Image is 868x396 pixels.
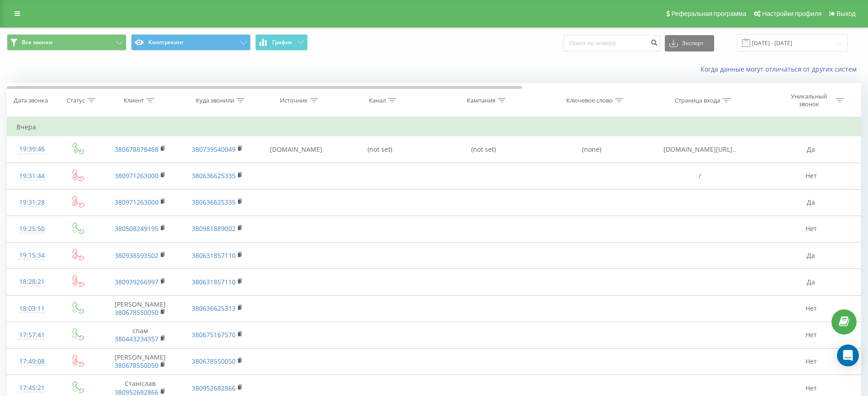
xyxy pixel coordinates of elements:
[16,220,47,238] div: 19:25:50
[115,224,158,233] a: 380508249195
[115,334,158,343] a: 380443234357
[115,145,158,154] a: 380678878468
[192,384,236,392] a: 380952682866
[566,97,613,104] div: Ключевое слово
[784,93,833,108] div: Уникальный звонок
[16,273,47,291] div: 18:28:21
[192,304,236,313] a: 380636625313
[192,357,236,365] a: 380678550050
[192,224,236,233] a: 380981889002
[100,322,180,348] td: спам
[100,295,180,322] td: [PERSON_NAME]
[421,136,545,163] td: (not set)
[115,361,158,370] a: 380678550050
[16,300,47,318] div: 18:03:11
[762,242,861,269] td: Да
[675,97,720,104] div: Страница входа
[663,145,736,154] span: [DOMAIN_NAME][URL]..
[762,189,861,216] td: Да
[762,163,861,189] td: Нет
[115,171,158,180] a: 380971263000
[16,140,47,158] div: 19:39:46
[192,251,236,260] a: 380631857110
[115,251,158,260] a: 380938593502
[192,278,236,286] a: 380631857110
[115,198,158,206] a: 380971263000
[124,97,144,104] div: Клиент
[762,136,861,163] td: Да
[115,278,158,286] a: 380939266997
[836,10,856,17] span: Выход
[369,97,386,104] div: Канал
[192,198,236,206] a: 380636625335
[338,136,421,163] td: (not set)
[671,10,746,17] span: Реферальная программа
[762,216,861,242] td: Нет
[762,348,861,375] td: Нет
[196,97,234,104] div: Куда звонили
[255,34,308,51] button: График
[192,171,236,180] a: 380636625335
[467,97,495,104] div: Кампания
[700,65,861,73] a: Когда данные могут отличаться от других систем
[280,97,308,104] div: Источник
[16,167,47,185] div: 19:31:44
[762,10,821,17] span: Настройки профиля
[837,345,859,366] div: Open Intercom Messenger
[22,39,53,46] span: Все звонки
[67,97,85,104] div: Статус
[192,330,236,339] a: 380675167570
[563,35,660,51] input: Поиск по номеру
[762,322,861,348] td: Нет
[131,34,251,51] button: Коллтрекинг
[665,35,714,51] button: Экспорт
[16,194,47,211] div: 19:31:28
[16,247,47,264] div: 19:15:34
[16,326,47,344] div: 17:57:41
[638,163,762,189] td: /
[100,348,180,375] td: [PERSON_NAME]
[254,136,338,163] td: [DOMAIN_NAME]
[192,145,236,154] a: 380739540049
[762,295,861,322] td: Нет
[545,136,638,163] td: (none)
[7,118,861,136] td: Вчера
[272,39,292,46] span: График
[762,269,861,295] td: Да
[14,97,48,104] div: Дата звонка
[7,34,126,51] button: Все звонки
[115,308,158,317] a: 380678550050
[16,353,47,370] div: 17:49:08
